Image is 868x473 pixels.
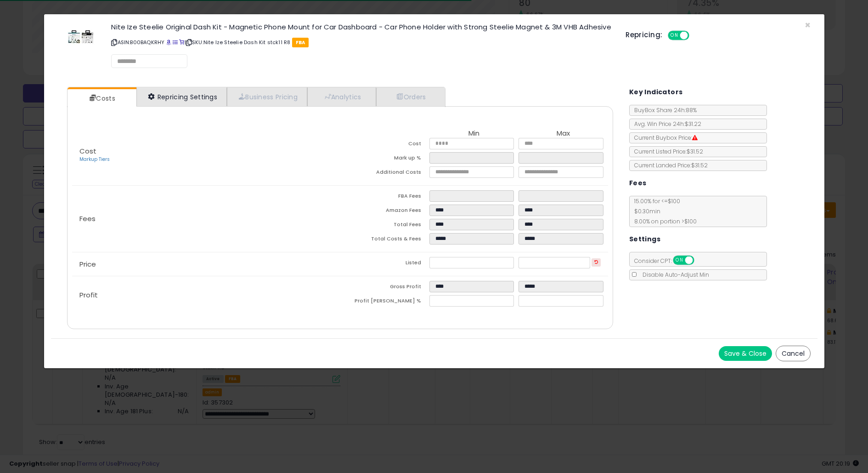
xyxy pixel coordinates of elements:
[72,261,340,268] p: Price
[688,32,703,40] span: OFF
[68,89,135,108] a: Costs
[630,207,660,215] span: $0.30 min
[67,23,95,51] img: 41hWMnlgwEL._SL60_.jpg
[292,38,309,47] span: FBA
[340,190,429,205] td: FBA Fees
[630,106,697,114] span: BuyBox Share 24h: 88%
[674,256,685,264] span: ON
[179,39,184,46] a: Your listing only
[692,135,698,141] i: Suppressed Buy Box
[669,32,681,40] span: ON
[429,130,519,138] th: Min
[630,148,703,155] span: Current Listed Price: $31.52
[72,215,340,222] p: Fees
[340,138,429,152] td: Cost
[340,152,429,166] td: Mark up %
[629,234,660,245] h5: Settings
[111,35,612,50] p: ASIN: B00BAQKRHY | SKU: Nite Ize Steelie Dash Kit stck11 R8
[630,217,697,225] span: 8.00 % on portion > $100
[227,87,307,106] a: Business Pricing
[307,87,376,106] a: Analytics
[340,219,429,233] td: Total Fees
[340,233,429,247] td: Total Costs & Fees
[630,257,706,265] span: Consider CPT:
[166,39,171,46] a: BuyBox page
[136,87,227,106] a: Repricing Settings
[629,177,647,189] h5: Fees
[79,156,110,163] a: Markup Tiers
[173,39,178,46] a: All offer listings
[340,281,429,295] td: Gross Profit
[630,120,701,128] span: Avg. Win Price 24h: $31.22
[72,148,340,163] p: Cost
[719,346,772,361] button: Save & Close
[519,130,608,138] th: Max
[340,166,429,181] td: Additional Costs
[629,86,683,98] h5: Key Indicators
[630,134,698,142] span: Current Buybox Price:
[376,87,444,106] a: Orders
[630,197,697,225] span: 15.00 % for <= $100
[693,256,707,264] span: OFF
[72,291,340,299] p: Profit
[340,205,429,219] td: Amazon Fees
[340,257,429,271] td: Listed
[776,346,811,361] button: Cancel
[111,23,612,30] h3: Nite Ize Steelie Original Dash Kit - Magnetic Phone Mount for Car Dashboard - Car Phone Holder wi...
[340,295,429,309] td: Profit [PERSON_NAME] %
[626,31,662,39] h5: Repricing:
[805,18,811,32] span: ×
[630,161,708,169] span: Current Landed Price: $31.52
[638,271,709,279] span: Disable Auto-Adjust Min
